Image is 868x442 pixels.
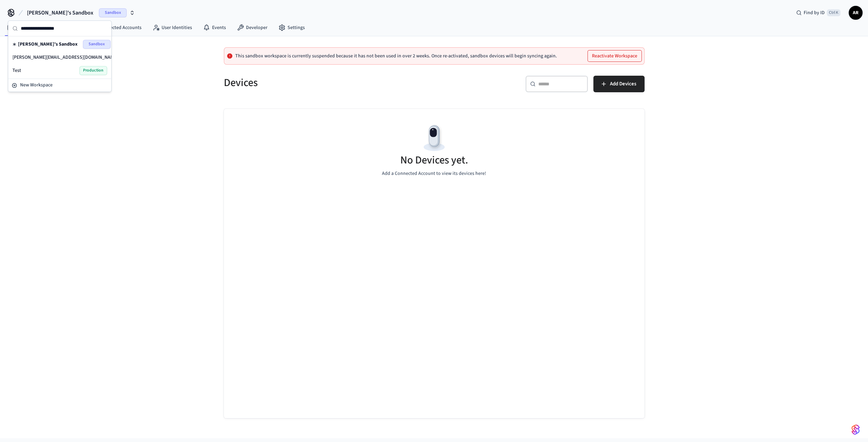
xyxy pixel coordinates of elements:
button: New Workspace [9,79,111,91]
a: User Identities [147,21,198,34]
span: New Workspace [20,82,53,89]
button: Add Devices [593,76,645,92]
img: SeamLogoGradient.69752ec5.svg [851,424,860,435]
span: Ctrl K [827,9,840,16]
span: [PERSON_NAME]'s Sandbox [27,9,93,17]
img: Devices Empty State [419,123,450,154]
span: AR [849,7,862,19]
h5: Devices [224,76,430,90]
a: Settings [273,21,310,34]
span: Find by ID [804,9,825,16]
span: Test [12,67,21,74]
div: Find by IDCtrl K [791,7,846,19]
a: Developer [231,21,273,34]
button: Reactivate Workspace [588,50,641,62]
p: Add a Connected Account to view its devices here! [382,170,486,177]
span: Add Devices [610,79,636,88]
button: AR [849,6,862,20]
a: Connected Accounts [84,21,147,34]
span: Sandbox [83,40,111,49]
span: [PERSON_NAME]'s Sandbox [18,41,77,48]
div: Suggestions [8,36,111,78]
p: This sandbox workspace is currently suspended because it has not been used in over 2 weeks. Once ... [235,53,557,59]
h5: No Devices yet. [400,153,468,167]
a: Events [198,21,231,34]
span: Sandbox [99,8,127,17]
a: Devices [1,21,37,34]
span: [PERSON_NAME][EMAIL_ADDRESS][DOMAIN_NAME] [12,54,118,61]
span: Production [80,66,107,75]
